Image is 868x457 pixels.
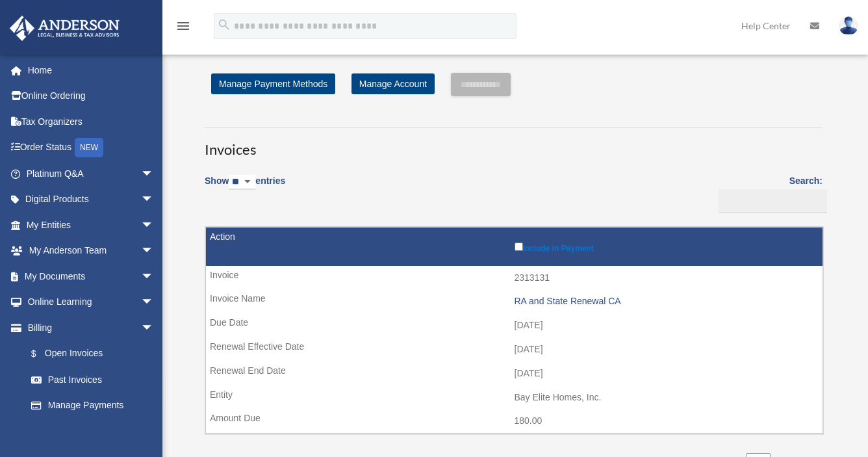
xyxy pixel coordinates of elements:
[75,138,103,157] div: NEW
[141,212,167,239] span: arrow_drop_down
[9,315,167,341] a: Billingarrow_drop_down
[9,263,173,289] a: My Documentsarrow_drop_down
[206,337,823,362] td: [DATE]
[205,173,285,203] label: Show entries
[6,16,123,41] img: Anderson Advisors Platinum Portal
[141,263,167,290] span: arrow_drop_down
[9,187,173,213] a: Digital Productsarrow_drop_down
[9,135,173,161] a: Order StatusNEW
[141,238,167,265] span: arrow_drop_down
[206,409,823,434] td: 180.00
[18,393,167,419] a: Manage Payments
[211,73,335,94] a: Manage Payment Methods
[141,161,167,187] span: arrow_drop_down
[9,289,173,315] a: Online Learningarrow_drop_down
[839,16,858,35] img: User Pic
[515,240,817,253] label: Include in Payment
[141,187,167,213] span: arrow_drop_down
[9,212,173,238] a: My Entitiesarrow_drop_down
[719,189,827,214] input: Search:
[9,57,173,83] a: Home
[206,361,823,386] td: [DATE]
[714,173,823,213] label: Search:
[229,175,255,190] select: Showentries
[217,18,231,32] i: search
[206,385,823,410] td: Bay Elite Homes, Inc.
[175,18,191,34] i: menu
[351,73,435,94] a: Manage Account
[9,83,173,109] a: Online Ordering
[206,313,823,338] td: [DATE]
[38,346,45,362] span: $
[18,367,167,393] a: Past Invoices
[141,289,167,316] span: arrow_drop_down
[206,266,823,291] td: 2313131
[9,238,173,264] a: My Anderson Teamarrow_drop_down
[515,296,817,307] div: RA and State Renewal CA
[9,161,173,187] a: Platinum Q&Aarrow_drop_down
[205,127,823,160] h3: Invoices
[515,242,523,251] input: Include in Payment
[18,341,160,367] a: $Open Invoices
[9,109,173,135] a: Tax Organizers
[141,315,167,341] span: arrow_drop_down
[175,23,191,34] a: menu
